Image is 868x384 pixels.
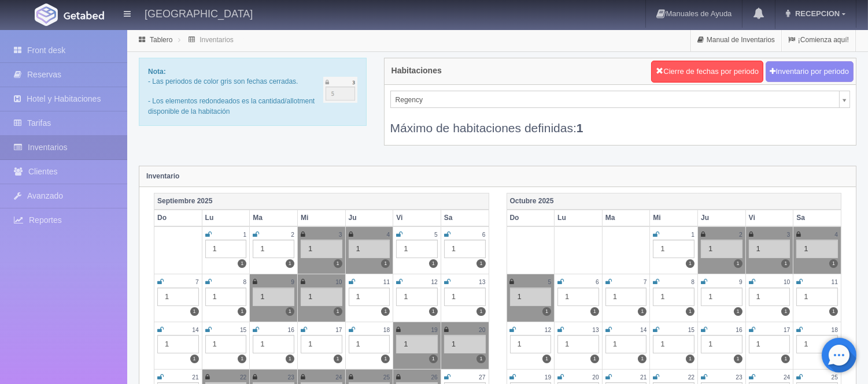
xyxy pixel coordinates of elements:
label: 1 [238,307,246,316]
a: Regency [390,91,850,108]
div: 1 [349,240,390,258]
label: 1 [781,307,790,316]
small: 1 [691,232,695,238]
a: Manual de Inventarios [691,29,781,51]
small: 5 [434,232,438,238]
label: 1 [286,355,294,363]
label: 1 [542,307,551,316]
div: 1 [701,240,743,258]
th: Lu [555,210,603,226]
small: 2 [291,232,294,238]
b: 1 [577,121,583,135]
small: 23 [736,374,742,381]
small: 6 [596,279,599,285]
div: 1 [253,288,294,306]
div: 1 [653,335,695,353]
a: ¡Comienza aquí! [782,29,855,51]
div: 1 [510,335,552,353]
small: 19 [545,374,551,381]
small: 20 [592,374,599,381]
small: 15 [688,327,695,333]
small: 25 [383,374,390,381]
div: 1 [749,240,791,258]
small: 16 [288,327,294,333]
div: Máximo de habitaciones definidas: [390,108,850,136]
label: 1 [477,355,485,363]
th: Ju [698,210,746,226]
small: 10 [335,279,342,285]
label: 1 [638,355,647,363]
small: 6 [482,232,486,238]
small: 26 [431,374,438,381]
label: 1 [638,307,647,316]
small: 24 [784,374,790,381]
label: 1 [190,307,199,316]
div: 1 [396,288,438,306]
th: Mi [297,210,345,226]
h4: Habitaciones [391,66,442,75]
small: 1 [243,232,247,238]
h4: [GEOGRAPHIC_DATA] [145,6,253,20]
div: 1 [796,240,838,258]
th: Ju [345,210,393,226]
small: 3 [339,232,342,238]
div: 1 [749,335,791,353]
a: Inventarios [200,36,234,44]
small: 8 [691,279,695,285]
img: Getabed [64,11,104,20]
label: 1 [381,307,390,316]
small: 7 [644,279,647,285]
a: Tablero [150,36,172,44]
th: Do [507,210,555,226]
label: 1 [590,307,599,316]
label: 1 [542,355,551,363]
small: 2 [739,232,743,238]
div: 1 [301,240,342,258]
div: 1 [396,240,438,258]
div: 1 [796,288,838,306]
th: Septiembre 2025 [154,193,489,210]
div: 1 [205,288,247,306]
span: RECEPCION [792,9,840,18]
div: 1 [157,335,199,353]
small: 11 [383,279,390,285]
div: 1 [796,335,838,353]
small: 5 [548,279,551,285]
label: 1 [686,259,695,268]
small: 10 [784,279,790,285]
small: 9 [739,279,743,285]
label: 1 [590,355,599,363]
div: 1 [205,240,247,258]
label: 1 [429,307,438,316]
small: 25 [832,374,838,381]
label: 1 [381,259,390,268]
th: Ma [602,210,650,226]
div: 1 [557,288,599,306]
div: 1 [444,240,486,258]
th: Mi [650,210,698,226]
small: 13 [479,279,485,285]
th: Do [154,210,202,226]
div: 1 [253,335,294,353]
div: 1 [349,288,390,306]
th: Sa [441,210,489,226]
small: 7 [195,279,199,285]
div: - Las periodos de color gris son fechas cerradas. - Los elementos redondeados es la cantidad/allo... [139,58,367,126]
label: 1 [477,307,485,316]
small: 14 [640,327,647,333]
small: 3 [787,232,791,238]
div: 1 [510,288,552,306]
div: 1 [301,335,342,353]
small: 12 [431,279,438,285]
th: Vi [745,210,793,226]
div: 1 [605,288,647,306]
small: 13 [592,327,599,333]
th: Sa [793,210,841,226]
label: 1 [734,355,743,363]
div: 1 [157,288,199,306]
div: 1 [701,335,743,353]
label: 1 [190,355,199,363]
small: 17 [335,327,342,333]
div: 1 [749,288,791,306]
div: 1 [349,335,390,353]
